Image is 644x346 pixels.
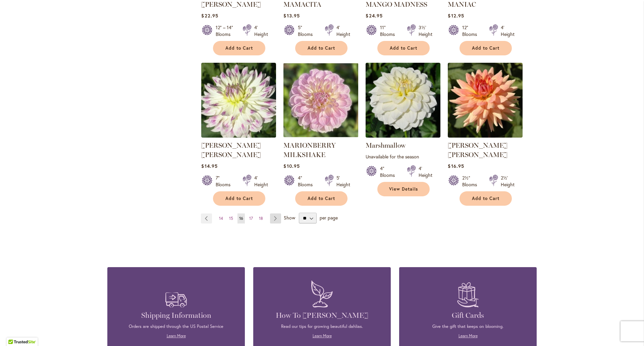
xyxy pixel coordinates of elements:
[216,24,234,38] div: 12" – 14" Blooms
[313,333,332,338] a: Learn More
[167,333,186,338] a: Learn More
[459,333,478,338] a: Learn More
[366,153,440,160] p: Unavailable for the season
[298,24,317,38] div: 5" Blooms
[308,196,335,201] span: Add to Cart
[295,41,347,55] button: Add to Cart
[389,186,418,192] span: View Details
[249,216,253,221] span: 17
[227,213,235,224] a: 15
[283,63,358,138] img: MARIONBERRY MILKSHAKE
[263,311,381,320] h4: How To [PERSON_NAME]
[295,191,347,206] button: Add to Cart
[472,196,499,201] span: Add to Cart
[448,12,464,19] span: $12.95
[219,216,223,221] span: 14
[284,214,295,221] span: Show
[366,141,406,149] a: Marshmallow
[201,163,217,169] span: $14.95
[283,141,336,159] a: MARIONBERRY MILKSHAKE
[201,63,276,138] img: MARGARET ELLEN
[239,216,243,221] span: 16
[229,216,233,221] span: 15
[377,41,430,55] button: Add to Cart
[117,324,235,330] p: Orders are shipped through the US Postal Service
[366,63,440,138] img: Marshmallow
[336,24,350,38] div: 4' Height
[419,24,432,38] div: 3½' Height
[217,213,225,224] a: 14
[117,311,235,320] h4: Shipping Information
[225,45,253,51] span: Add to Cart
[419,165,432,179] div: 4' Height
[366,0,427,8] a: MANGO MADNESS
[366,133,440,139] a: Marshmallow
[201,133,276,139] a: MARGARET ELLEN
[409,324,527,330] p: Give the gift that keeps on blooming.
[336,175,350,188] div: 5' Height
[283,163,300,169] span: $10.95
[257,213,265,224] a: 18
[472,45,499,51] span: Add to Cart
[283,12,300,19] span: $13.95
[254,24,268,38] div: 4' Height
[460,41,512,55] button: Add to Cart
[225,196,253,201] span: Add to Cart
[380,165,399,179] div: 4" Blooms
[366,12,382,19] span: $24.95
[448,163,464,169] span: $16.95
[377,182,430,196] a: View Details
[201,0,261,8] a: [PERSON_NAME]
[201,12,218,19] span: $22.95
[501,175,515,188] div: 2½' Height
[248,213,255,224] a: 17
[5,322,24,341] iframe: Launch Accessibility Center
[263,324,381,330] p: Read our tips for growing beautiful dahlias.
[448,0,476,8] a: MANIAC
[213,191,265,206] button: Add to Cart
[216,175,234,188] div: 7" Blooms
[448,141,507,159] a: [PERSON_NAME] [PERSON_NAME]
[213,41,265,55] button: Add to Cart
[259,216,263,221] span: 18
[254,175,268,188] div: 4' Height
[298,175,317,188] div: 4" Blooms
[462,175,481,188] div: 2½" Blooms
[308,45,335,51] span: Add to Cart
[448,63,523,138] img: Mary Jo
[201,141,261,159] a: [PERSON_NAME] [PERSON_NAME]
[283,0,321,8] a: MAMACITA
[501,24,515,38] div: 4' Height
[462,24,481,38] div: 12" Blooms
[460,191,512,206] button: Add to Cart
[283,133,358,139] a: MARIONBERRY MILKSHAKE
[448,133,523,139] a: Mary Jo
[320,214,338,221] span: per page
[390,45,417,51] span: Add to Cart
[380,24,399,38] div: 11" Blooms
[409,311,527,320] h4: Gift Cards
